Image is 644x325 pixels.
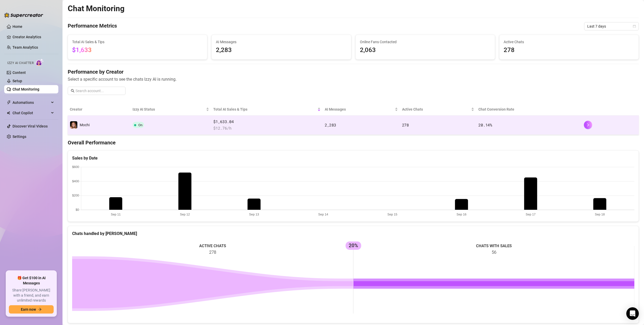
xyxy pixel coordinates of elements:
[68,68,639,75] h4: Performance by Creator
[72,155,634,161] div: Sales by Date
[633,25,636,28] span: calendar
[7,61,34,66] span: Izzy AI Chatter
[216,45,347,55] span: 2,283
[68,4,124,14] h2: Chat Monitoring
[12,33,54,41] a: Creator Analytics
[9,288,54,303] span: Share [PERSON_NAME] with a friend, and earn unlimited rewards
[68,22,117,30] h4: Performance Metrics
[325,122,336,128] span: 2,283
[213,119,321,125] span: $1,633.04
[12,71,26,75] a: Content
[7,100,11,105] span: thunderbolt
[9,305,54,314] button: Earn nowarrow-right
[213,125,321,131] span: $ 12.76 /h
[68,103,130,116] th: Creator
[584,121,592,129] button: right
[68,76,639,82] span: Select a specific account to see the chats Izzy AI is running.
[323,103,400,116] th: AI Messages
[213,106,316,112] span: Total AI Sales & Tips
[12,124,48,128] a: Discover Viral Videos
[476,103,582,116] th: Chat Conversion Rate
[12,45,38,49] a: Team Analytics
[12,109,49,117] span: Chat Copilot
[504,39,634,45] span: Active Chats
[12,79,22,83] a: Setup
[504,45,634,55] span: 278
[72,46,92,54] span: $1,633
[38,308,42,311] span: arrow-right
[587,22,636,30] span: Last 7 days
[400,103,477,116] th: Active Chats
[402,122,409,128] span: 278
[12,98,49,107] span: Automations
[70,121,77,129] img: Mochi
[7,111,10,115] img: Chat Copilot
[133,106,205,112] span: Izzy AI Status
[80,123,90,127] span: Mochi
[12,87,39,91] a: Chat Monitoring
[12,135,26,139] a: Settings
[36,59,44,66] img: AI Chatter
[76,88,122,94] input: Search account...
[68,139,639,146] h4: Overall Performance
[586,123,590,127] span: right
[72,230,634,237] div: Chats handled by [PERSON_NAME]
[9,276,54,286] span: 🎁 Get $100 in AI Messages
[360,45,491,55] span: 2,063
[216,39,347,45] span: AI Messages
[71,89,74,93] span: search
[626,307,639,320] div: Open Intercom Messenger
[138,123,142,127] span: On
[360,39,491,45] span: Online Fans Contacted
[402,106,470,112] span: Active Chats
[21,307,36,311] span: Earn now
[325,106,394,112] span: AI Messages
[130,103,211,116] th: Izzy AI Status
[478,122,492,128] span: 20.14 %
[72,39,203,45] span: Total AI Sales & Tips
[12,24,22,29] a: Home
[4,12,43,18] img: logo-BBDzfeDw.svg
[211,103,323,116] th: Total AI Sales & Tips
